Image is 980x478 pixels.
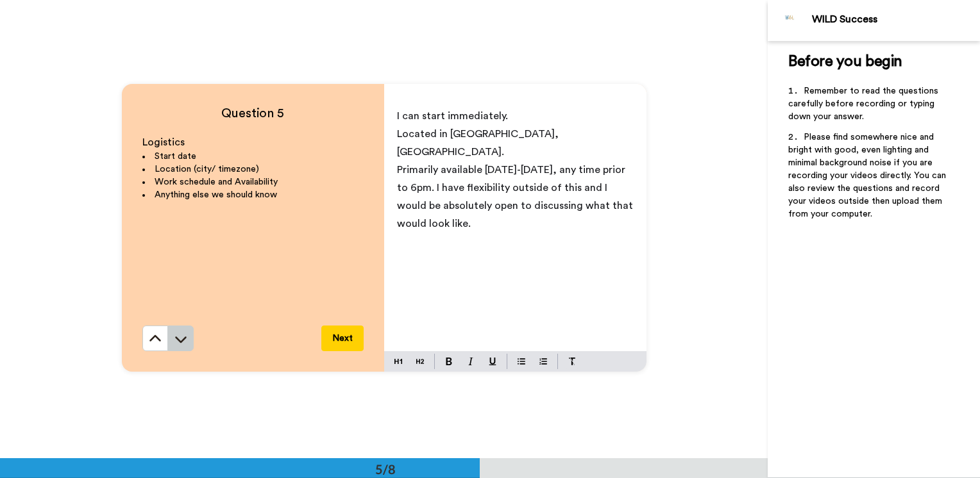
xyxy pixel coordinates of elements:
img: clear-format.svg [568,358,576,365]
h4: Question 5 [142,104,364,122]
button: Next [321,326,364,351]
img: heading-one-block.svg [394,356,402,367]
span: Location (city/ timezone) [155,165,259,174]
span: Before you begin [788,54,902,69]
span: Remember to read the questions carefully before recording or typing down your answer. [788,87,941,121]
span: Located in [GEOGRAPHIC_DATA], [GEOGRAPHIC_DATA]. [397,129,561,157]
div: WILD Success [812,13,979,26]
span: I can start immediately. [397,111,508,121]
span: Primarily available [DATE]-[DATE], any time prior to 6pm. I have flexibility outside of this and ... [397,165,636,229]
span: Start date [155,152,196,161]
img: bulleted-block.svg [518,356,525,367]
div: 5/8 [355,460,416,478]
span: Logistics [142,137,185,147]
img: bold-mark.svg [446,358,452,365]
img: Profile Image [775,5,806,36]
img: underline-mark.svg [489,358,496,365]
span: Work schedule and Availability [155,177,278,186]
img: numbered-block.svg [539,356,547,367]
span: Please find somewhere nice and bright with good, even lighting and minimal background noise if yo... [788,133,949,218]
img: italic-mark.svg [468,358,473,365]
span: Anything else we should know [155,190,277,199]
img: heading-two-block.svg [416,356,424,367]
